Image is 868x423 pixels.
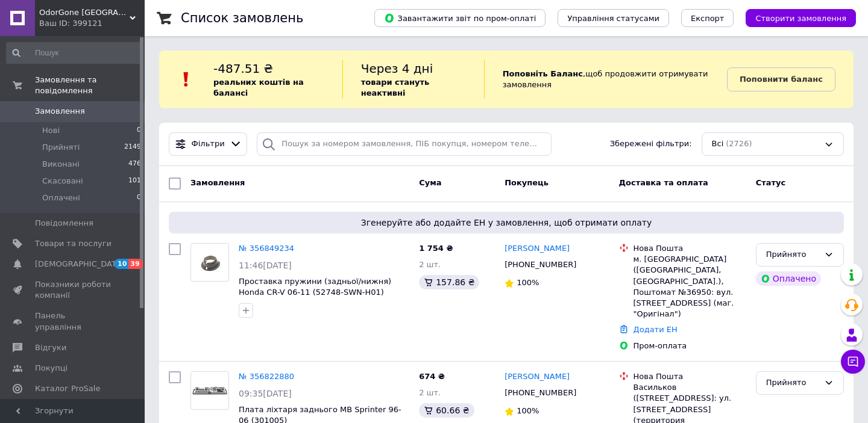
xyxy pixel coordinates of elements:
img: :exclamation: [177,70,195,88]
div: Оплачено [756,271,821,286]
span: 100% [517,278,539,287]
span: [PHONE_NUMBER] [505,388,576,397]
span: 101 [128,176,141,187]
div: Пром-оплата [634,341,746,351]
div: , щоб продовжити отримувати замовлення [484,60,727,99]
b: реальних коштів на балансі [213,78,304,97]
span: Прийняті [42,142,80,153]
span: 674 ₴ [419,372,445,381]
button: Управління статусами [558,9,669,27]
span: OdorGone Ukraine [39,7,130,18]
span: 2 шт. [419,388,441,397]
span: Показники роботи компанії [35,279,112,301]
h1: Список замовлень [181,11,303,25]
span: Каталог ProSale [35,383,100,394]
span: 1 754 ₴ [419,244,453,253]
span: Cума [419,178,441,187]
span: Створити замовлення [755,14,846,23]
span: (2726) [726,139,752,148]
span: Фільтри [192,138,225,150]
b: товари стануть неактивні [361,78,430,97]
span: Статус [756,178,786,187]
div: 60.66 ₴ [419,403,474,418]
div: 157.86 ₴ [419,275,479,289]
span: 09:35[DATE] [239,389,292,398]
div: м. [GEOGRAPHIC_DATA] ([GEOGRAPHIC_DATA], [GEOGRAPHIC_DATA].), Поштомат №36950: вул. [STREET_ADDRE... [634,254,746,320]
span: Виконані [42,159,80,170]
span: 0 [137,125,141,136]
span: Повідомлення [35,218,93,229]
span: Експорт [691,14,725,23]
div: Прийнято [766,249,819,261]
button: Чат з покупцем [841,350,865,374]
img: Фото товару [191,378,228,403]
a: № 356849234 [239,244,294,253]
span: Панель управління [35,310,112,332]
input: Пошук за номером замовлення, ПІБ покупця, номером телефону, Email, номером накладної [257,132,552,156]
span: Покупці [35,363,68,374]
img: Фото товару [191,250,228,275]
div: Прийнято [766,377,819,389]
div: Нова Пошта [634,371,746,382]
span: Нові [42,125,60,136]
span: Скасовані [42,176,83,187]
span: 11:46[DATE] [239,261,292,270]
b: Поповніть Баланс [503,69,583,78]
span: 476 [128,159,141,170]
a: № 356822880 [239,372,294,381]
a: Фото товару [190,243,229,282]
b: Поповнити баланс [740,75,823,84]
span: Замовлення [190,178,245,187]
span: 39 [128,259,142,269]
button: Створити замовлення [746,9,856,27]
div: Нова Пошта [634,243,746,254]
button: Завантажити звіт по пром-оплаті [374,9,546,27]
span: 0 [137,193,141,203]
span: Доставка та оплата [619,178,708,187]
a: Додати ЕН [634,325,678,334]
a: Проставка пружини (задньої/нижня) Honda CR-V 06-11 (52748-SWN-H01) [239,277,391,297]
span: 2149 [124,142,141,153]
span: Товари та послуги [35,238,112,249]
span: Покупець [505,178,549,187]
a: Створити замовлення [734,13,856,22]
button: Експорт [681,9,734,27]
input: Пошук [6,42,142,64]
span: Збережені фільтри: [610,138,692,150]
a: Поповнити баланс [727,67,835,91]
span: 100% [517,406,539,415]
span: Через 4 дні [361,61,433,76]
span: Всі [712,138,724,150]
a: Фото товару [190,371,229,410]
div: Ваш ID: 399121 [39,18,145,29]
span: Оплачені [42,193,80,203]
span: 10 [115,259,128,269]
a: [PERSON_NAME] [505,243,570,255]
span: 2 шт. [419,260,441,269]
span: [DEMOGRAPHIC_DATA] [35,259,124,270]
span: Відгуки [35,342,66,353]
span: -487.51 ₴ [213,61,273,76]
span: Управління статусами [567,14,659,23]
span: Замовлення [35,106,85,117]
span: [PHONE_NUMBER] [505,260,576,269]
a: [PERSON_NAME] [505,371,570,383]
span: Замовлення та повідомлення [35,75,145,96]
span: Завантажити звіт по пром-оплаті [384,13,536,23]
span: Згенеруйте або додайте ЕН у замовлення, щоб отримати оплату [174,217,839,229]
